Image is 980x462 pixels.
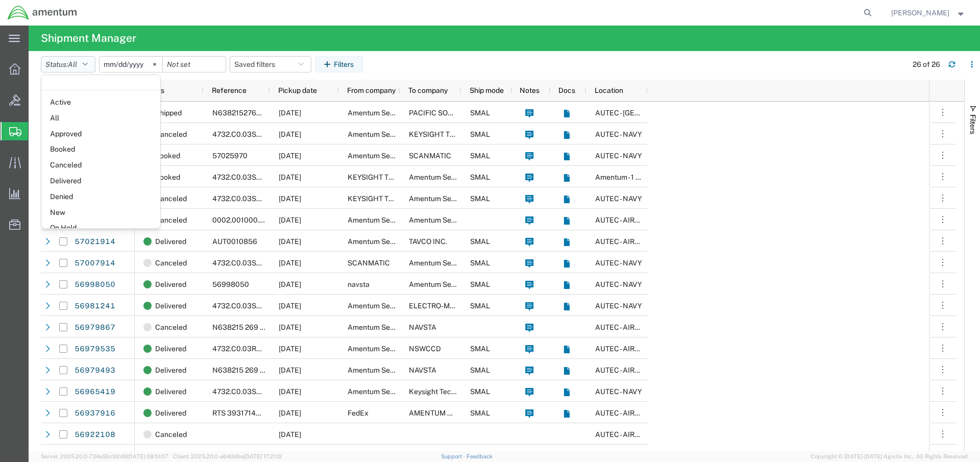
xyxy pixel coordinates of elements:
span: 4732.C0.03SL.14090100.880E0110 [212,173,331,181]
span: KEYSIGHT TECHNOLOGIES [348,173,440,181]
span: PACIFIC SOUTHWEST INSTRUMENTS [409,109,535,117]
span: Canceled [155,188,187,209]
span: SMAL [470,194,490,203]
span: Delivered [155,295,186,317]
span: Amentum Services, Inc. [348,302,424,310]
span: SMAL [470,409,490,417]
span: Amentum Services, Inc [348,216,423,224]
span: SCANMATIC [409,152,451,160]
span: 4732.C0.03SL.14090100.880E0110 [212,194,331,203]
span: N638215276001HPXXX [212,109,295,117]
span: 4732.C0.03SL.14090100.880E0110 [212,387,331,396]
a: 56979867 [74,320,116,336]
span: 09/25/2025 [279,409,301,417]
span: 10/07/2025 [279,109,301,117]
a: 56922108 [74,427,116,443]
span: SMAL [470,259,490,267]
span: Canceled [155,252,187,274]
span: AUTEC - AIRPT - West Palm Beach [595,409,720,417]
span: 09/30/2025 [279,345,301,353]
span: SCANMATIC [348,259,390,267]
a: 56998050 [74,277,116,293]
span: Notes [520,86,540,94]
span: 10/07/2025 [279,194,301,203]
span: Booked [155,166,180,188]
span: From company [347,86,396,94]
img: logo [7,5,78,20]
span: NSWCCD [409,345,441,353]
span: Craig Mitchell [891,7,949,18]
span: 10/03/2025 [279,259,301,267]
span: Delivered [155,274,186,295]
a: 56937916 [74,405,116,422]
span: RTS 393171489165 [212,409,277,417]
span: Shipped [155,102,182,124]
span: SMAL [470,387,490,396]
span: SMAL [470,237,490,246]
span: [DATE] 09:51:07 [127,453,168,459]
span: TAVCO INC. [409,237,447,246]
a: 57021914 [74,234,116,250]
span: 4732.C0.03SL.14090100.880E0110 [212,130,331,138]
span: SMAL [470,173,490,181]
span: Amentum Services, Inc. [348,109,424,117]
span: ELECTRO-METRICS CORPORATION [409,302,527,310]
span: SMAL [470,345,490,353]
span: AUTEC - NAVY [595,387,642,396]
span: Docs [558,86,575,94]
span: Amentum Services, Inc. [348,323,424,331]
span: Amentum Services, Inc. [409,194,485,203]
span: Reference [212,86,247,94]
span: [DATE] 17:21:12 [244,453,282,459]
span: N638215 269 G008XX [212,366,289,374]
span: Amentum Services, Inc. [409,259,485,267]
span: 10/03/2025 [279,216,301,224]
span: Amentum - 1 gcp [595,173,648,181]
span: 10/01/2025 [279,387,301,396]
span: 4732.C0.03SL.14090100.880E0110 [212,259,331,267]
span: Canceled [155,317,187,338]
span: Amentum Services, Inc. [409,173,485,181]
span: 56998050 [212,280,249,288]
span: Booked [155,145,180,166]
span: KEYSIGHT TECHNOLOGIES [409,130,501,138]
span: AUTEC - AIRPT - West Palm Beach [595,345,720,353]
span: Client: 2025.20.0-e640dba [173,453,282,459]
span: Approved [41,126,160,142]
span: All [68,60,77,68]
span: AUTEC - AIRPT - West Palm Beach [595,216,720,224]
span: On Hold [41,220,160,236]
span: Ship mode [470,86,504,94]
span: 10/02/2025 [279,280,301,288]
span: Active [41,94,160,110]
a: 57007914 [74,255,116,272]
span: AUTEC - AIRPT - West Palm Beach [595,323,720,331]
span: 10/06/2025 [279,237,301,246]
span: Amentum Services, Inc. [348,366,424,374]
span: New [41,205,160,221]
span: AUTEC - AIRPT - West Palm Beach [595,237,720,246]
span: 10/01/2025 [279,323,301,331]
h4: Shipment Manager [41,26,136,51]
span: navsta [348,280,370,288]
span: SMAL [470,366,490,374]
span: AUT0010856 [212,237,257,246]
span: Delivered [155,231,186,252]
span: AUTEC - NAVY [595,130,642,138]
span: Booked [41,141,160,157]
a: 56979493 [74,362,116,379]
span: 57025970 [212,152,248,160]
span: AUTEC - NAVY [595,152,642,160]
span: Canceled [41,157,160,173]
button: Filters [315,56,363,72]
span: 10/02/2025 [279,302,301,310]
span: AUTEC - AIRPT - West Palm Beach [595,430,720,439]
span: 4732.C0.03SL.14090100.880E0110 [212,302,331,310]
span: N638215 269 G008XX [212,323,289,331]
span: Delivered [155,359,186,381]
span: Amentum Services, Inc. [348,152,424,160]
span: KEYSIGHT TECHNOLOGIES [348,194,440,203]
span: SMAL [470,152,490,160]
span: SMAL [470,280,490,288]
span: 09/24/2025 [279,430,301,439]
